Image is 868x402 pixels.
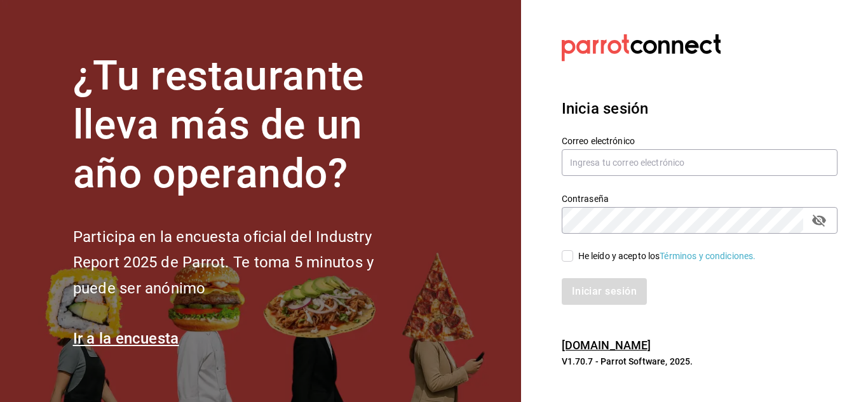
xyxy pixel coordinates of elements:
input: Ingresa tu correo electrónico [562,149,837,176]
p: V1.70.7 - Parrot Software, 2025. [562,355,837,368]
a: Ir a la encuesta [73,330,179,347]
button: passwordField [808,210,830,231]
div: He leído y acepto los [578,250,756,263]
label: Correo electrónico [562,137,837,145]
label: Contraseña [562,194,837,203]
a: Términos y condiciones. [660,251,756,261]
h1: ¿Tu restaurante lleva más de un año operando? [73,52,416,198]
h3: Inicia sesión [562,97,837,120]
a: [DOMAIN_NAME] [562,338,651,352]
h2: Participa en la encuesta oficial del Industry Report 2025 de Parrot. Te toma 5 minutos y puede se... [73,224,416,302]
